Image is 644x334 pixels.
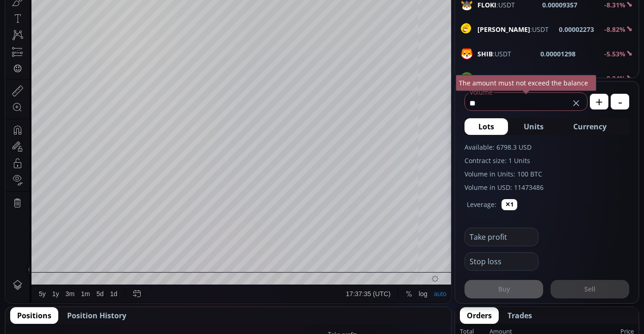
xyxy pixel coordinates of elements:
b: FLOKI [477,0,496,9]
button: Trades [501,307,539,324]
label: Volume in USD: 11473486 [464,182,629,192]
label: Contract size: 1 Units [464,156,629,165]
span: Positions [17,310,51,321]
span: :USDT [477,24,549,34]
button: - [611,94,629,109]
b: -8.04% [604,74,625,83]
span: Position History [67,310,126,321]
div: Market open [94,21,103,30]
label: Available: 6798.3 USD [464,142,629,152]
div:  [8,123,16,132]
button: Currency [559,118,620,135]
b: PEPE [477,74,493,83]
span: Lots [478,121,494,132]
div: L [183,23,186,30]
button: Orders [460,307,499,324]
button: Positions [10,307,58,324]
span: :USDT [477,73,512,83]
span: Units [524,121,544,132]
b: 0.00001298 [540,49,576,59]
b: -5.53% [604,49,625,58]
b: [PERSON_NAME] [477,25,530,34]
button: + [590,94,608,109]
label: Leverage: [467,200,496,209]
div: 114384.00 [186,23,215,30]
b: -8.82% [604,25,625,34]
span: Orders [467,310,492,321]
button: Position History [60,307,133,324]
b: SHIB [477,49,493,58]
div: 10.937K [54,33,76,40]
div: 116757.99 [151,23,180,30]
button: Units [510,118,557,135]
div: −533.14 (−0.46%) [254,23,302,30]
div: D [79,5,83,12]
b: 0.00001063 [540,73,576,83]
div: 1D [45,21,60,30]
button: ✕1 [502,199,517,210]
div: Volume [30,33,50,40]
b: 0.00002273 [559,24,594,34]
div: H [147,23,151,30]
span: Currency [573,121,607,132]
label: Volume in Units: 100 BTC [464,169,629,179]
div: O [110,23,115,30]
div: 115268.01 [116,23,144,30]
div: BTC [30,21,45,30]
span: :USDT [477,49,511,59]
div: Bitcoin [60,21,87,30]
div: Compare [124,5,151,12]
span: Trades [508,310,532,321]
b: -8.31% [604,0,625,9]
div: Indicators [173,5,201,12]
div: The amount must not exceed the balance [456,75,596,91]
div: 114734.87 [223,23,251,30]
button: Lots [464,118,508,135]
div: C [218,23,223,30]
